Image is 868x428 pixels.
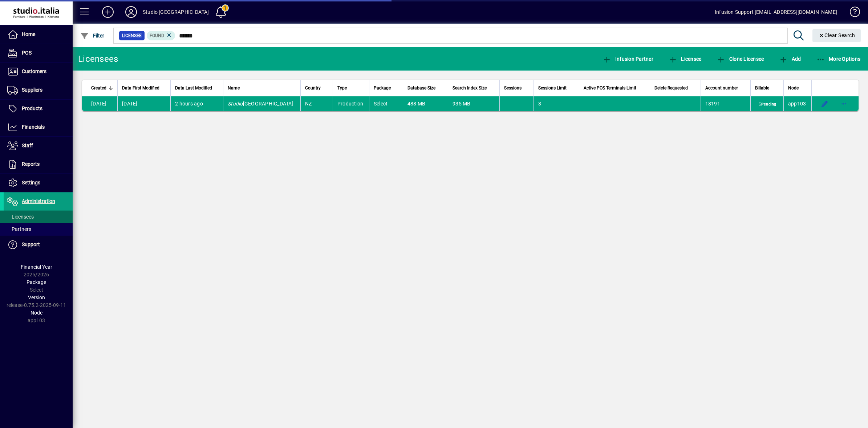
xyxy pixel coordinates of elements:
[818,32,855,38] span: Clear Search
[788,101,806,107] span: app103.prod.infusionbusinesssoftware.com
[228,101,293,107] span: [GEOGRAPHIC_DATA]
[4,223,73,235] a: Partners
[812,29,861,42] button: Clear
[150,33,164,38] span: Found
[705,84,746,92] div: Account number
[147,31,175,40] mat-chip: Found Status: Found
[407,84,443,92] div: Database Size
[337,84,347,92] span: Type
[122,84,166,92] div: Data First Modified
[538,84,567,92] span: Sessions Limit
[4,25,73,44] a: Home
[777,52,803,65] button: Add
[669,56,702,62] span: Licensee
[122,84,159,92] span: Data First Modified
[78,29,106,42] button: Filter
[705,84,738,92] span: Account number
[228,101,243,107] em: Studio
[757,101,778,107] span: Pending
[654,84,688,92] span: Delete Requested
[27,279,46,285] span: Package
[7,214,34,220] span: Licensees
[815,52,863,65] button: More Options
[22,161,40,167] span: Reports
[504,84,529,92] div: Sessions
[374,84,391,92] span: Package
[228,84,240,92] span: Name
[755,84,769,92] span: Billable
[4,155,73,173] a: Reports
[4,118,73,136] a: Financials
[755,84,779,92] div: Billable
[403,96,448,111] td: 488 MB
[22,105,42,111] span: Products
[22,50,32,56] span: POS
[844,1,859,25] a: Knowledge Base
[91,84,106,92] span: Created
[119,5,143,19] button: Profile
[603,56,653,62] span: Infusion Partner
[667,52,703,65] button: Licensee
[4,100,73,118] a: Products
[143,6,209,18] div: Studio [GEOGRAPHIC_DATA]
[788,84,807,92] div: Node
[654,84,696,92] div: Delete Requested
[175,84,219,92] div: Data Last Modified
[4,211,73,223] a: Licensees
[28,295,45,300] span: Version
[715,6,837,18] div: Infusion Support [EMAIL_ADDRESS][DOMAIN_NAME]
[22,180,40,185] span: Settings
[22,68,46,74] span: Customers
[374,84,398,92] div: Package
[80,33,105,39] span: Filter
[538,84,575,92] div: Sessions Limit
[21,264,52,270] span: Financial Year
[78,53,118,65] div: Licensees
[453,84,487,92] span: Search Index Size
[337,84,365,92] div: Type
[175,84,212,92] span: Data Last Modified
[122,32,142,39] span: Licensee
[22,241,40,247] span: Support
[453,84,495,92] div: Search Index Size
[4,174,73,192] a: Settings
[22,143,33,148] span: Staff
[300,96,333,111] td: NZ
[91,84,113,92] div: Created
[504,84,522,92] span: Sessions
[816,56,861,62] span: More Options
[82,96,117,111] td: [DATE]
[407,84,435,92] span: Database Size
[31,310,42,316] span: Node
[448,96,499,111] td: 935 MB
[584,84,636,92] span: Active POS Terminals Limit
[369,96,403,111] td: Select
[715,52,766,65] button: Clone Licensee
[22,198,55,204] span: Administration
[838,98,849,109] button: More options
[305,84,328,92] div: Country
[96,5,119,19] button: Add
[117,96,170,111] td: [DATE]
[22,124,45,130] span: Financials
[7,226,31,232] span: Partners
[4,81,73,99] a: Suppliers
[170,96,223,111] td: 2 hours ago
[4,236,73,254] a: Support
[717,56,764,62] span: Clone Licensee
[4,44,73,62] a: POS
[819,98,831,109] button: Edit
[601,52,655,65] button: Infusion Partner
[779,56,801,62] span: Add
[333,96,369,111] td: Production
[701,96,751,111] td: 18191
[4,63,73,81] a: Customers
[534,96,579,111] td: 3
[584,84,645,92] div: Active POS Terminals Limit
[228,84,296,92] div: Name
[4,137,73,155] a: Staff
[22,87,42,93] span: Suppliers
[305,84,321,92] span: Country
[788,84,799,92] span: Node
[22,31,35,37] span: Home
